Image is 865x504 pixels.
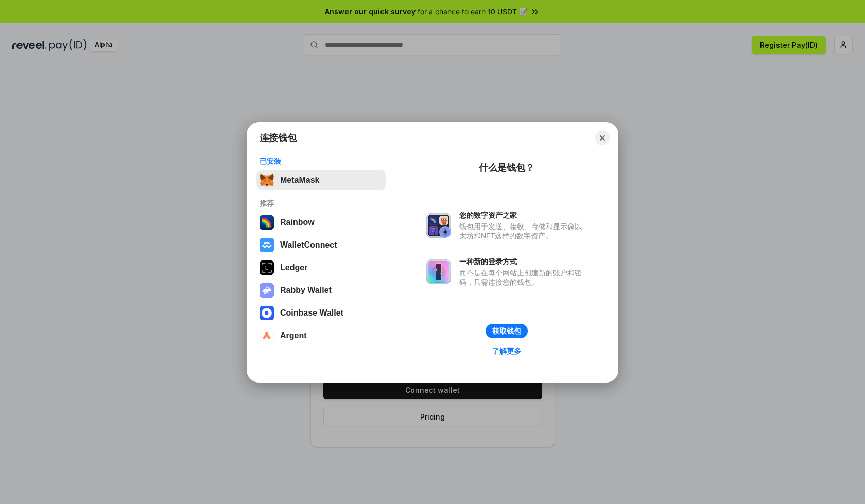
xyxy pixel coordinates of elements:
[259,238,274,252] img: svg+xml,%3Csvg%20width%3D%2228%22%20height%3D%2228%22%20viewBox%3D%220%200%2028%2028%22%20fill%3D...
[256,212,386,233] button: Rainbow
[259,215,274,230] img: svg+xml,%3Csvg%20width%3D%22120%22%20height%3D%22120%22%20viewBox%3D%220%200%20120%20120%22%20fil...
[256,325,386,346] button: Argent
[280,286,332,295] div: Rabby Wallet
[256,257,386,278] button: Ledger
[259,328,274,343] img: svg+xml,%3Csvg%20width%3D%2228%22%20height%3D%2228%22%20viewBox%3D%220%200%2028%2028%22%20fill%3D...
[426,213,451,238] img: svg+xml,%3Csvg%20xmlns%3D%22http%3A%2F%2Fwww.w3.org%2F2000%2Fsvg%22%20fill%3D%22none%22%20viewBox...
[259,132,297,144] h1: 连接钱包
[426,259,451,284] img: svg+xml,%3Csvg%20xmlns%3D%22http%3A%2F%2Fwww.w3.org%2F2000%2Fsvg%22%20fill%3D%22none%22%20viewBox...
[259,173,274,187] img: svg+xml,%3Csvg%20fill%3D%22none%22%20height%3D%2233%22%20viewBox%3D%220%200%2035%2033%22%20width%...
[280,308,343,318] div: Coinbase Wallet
[492,346,521,356] div: 了解更多
[459,222,587,240] div: 钱包用于发送、接收、存储和显示像以太坊和NFT这样的数字资产。
[259,260,274,275] img: svg+xml,%3Csvg%20xmlns%3D%22http%3A%2F%2Fwww.w3.org%2F2000%2Fsvg%22%20width%3D%2228%22%20height%3...
[256,303,386,323] button: Coinbase Wallet
[486,344,527,358] a: 了解更多
[459,211,587,220] div: 您的数字资产之家
[280,331,307,340] div: Argent
[479,162,534,174] div: 什么是钱包？
[259,283,274,298] img: svg+xml,%3Csvg%20xmlns%3D%22http%3A%2F%2Fwww.w3.org%2F2000%2Fsvg%22%20fill%3D%22none%22%20viewBox...
[259,306,274,320] img: svg+xml,%3Csvg%20width%3D%2228%22%20height%3D%2228%22%20viewBox%3D%220%200%2028%2028%22%20fill%3D...
[259,199,383,208] div: 推荐
[280,263,307,272] div: Ledger
[256,235,386,255] button: WalletConnect
[459,268,587,287] div: 而不是在每个网站上创建新的账户和密码，只需连接您的钱包。
[486,324,528,338] button: 获取钱包
[259,157,383,166] div: 已安装
[492,326,521,336] div: 获取钱包
[256,170,386,190] button: MetaMask
[280,176,319,185] div: MetaMask
[280,240,337,250] div: WalletConnect
[280,218,315,227] div: Rainbow
[459,257,587,266] div: 一种新的登录方式
[595,131,610,145] button: Close
[256,280,386,301] button: Rabby Wallet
